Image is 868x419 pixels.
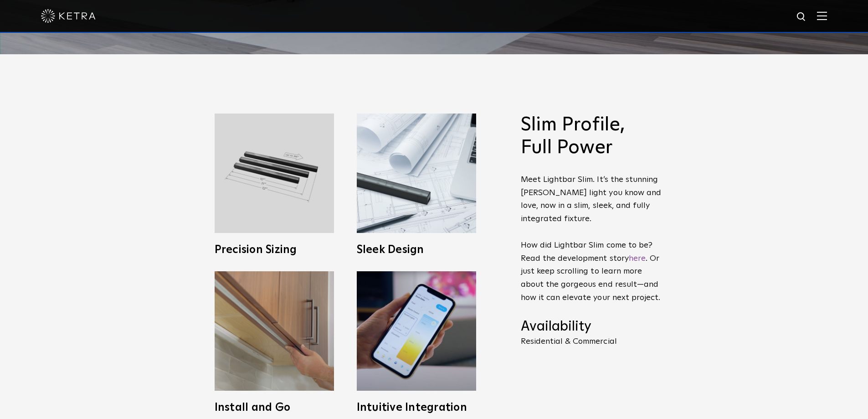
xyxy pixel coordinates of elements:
img: L30_SlimProfile [357,114,476,233]
img: Hamburger%20Nav.svg [817,11,827,20]
h3: Install and Go [215,402,334,413]
img: search icon [796,11,807,23]
p: Residential & Commercial [521,337,662,346]
a: here [629,254,646,263]
img: LS0_Easy_Install [215,271,334,391]
img: L30_Custom_Length_Black-2 [215,114,334,233]
h2: Slim Profile, Full Power [521,114,662,160]
h4: Availability [521,318,662,336]
h3: Intuitive Integration [357,402,476,413]
img: ketra-logo-2019-white [41,9,96,23]
p: Meet Lightbar Slim. It’s the stunning [PERSON_NAME] light you know and love, now in a slim, sleek... [521,173,662,305]
h3: Sleek Design [357,244,476,255]
h3: Precision Sizing [215,244,334,255]
img: L30_SystemIntegration [357,271,476,391]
